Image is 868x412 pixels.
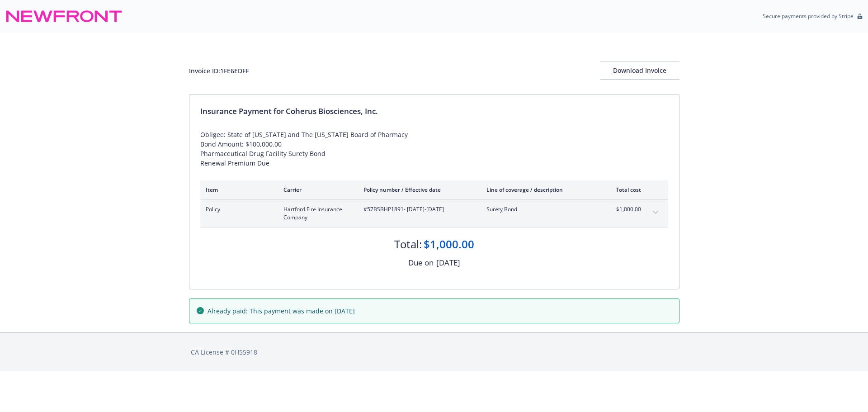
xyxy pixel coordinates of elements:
[283,186,349,194] div: Carrier
[394,237,422,252] div: Total:
[206,205,269,213] span: Policy
[486,205,593,213] span: Surety Bond
[436,257,460,269] div: [DATE]
[206,186,269,194] div: Item
[208,306,355,316] span: Already paid: This payment was made on [DATE]
[363,205,472,213] span: #57BSBHP1891 - [DATE]-[DATE]
[424,237,474,252] div: $1,000.00
[486,186,593,194] div: Line of coverage / description
[191,347,678,357] div: CA License # 0H55918
[607,186,641,194] div: Total cost
[408,257,434,269] div: Due on
[648,205,663,220] button: expand content
[200,105,668,117] div: Insurance Payment for Coherus Biosciences, Inc.
[189,66,249,76] div: Invoice ID: 1FE6EDFF
[600,62,679,80] button: Download Invoice
[283,205,349,222] span: Hartford Fire Insurance Company
[763,12,854,20] p: Secure payments provided by Stripe
[607,205,641,213] span: $1,000.00
[363,186,472,194] div: Policy number / Effective date
[200,200,668,227] div: PolicyHartford Fire Insurance Company#57BSBHP1891- [DATE]-[DATE]Surety Bond$1,000.00expand content
[200,130,668,168] div: Obligee: State of [US_STATE] and The [US_STATE] Board of Pharmacy Bond Amount: $100,000.00 Pharma...
[600,62,679,79] div: Download Invoice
